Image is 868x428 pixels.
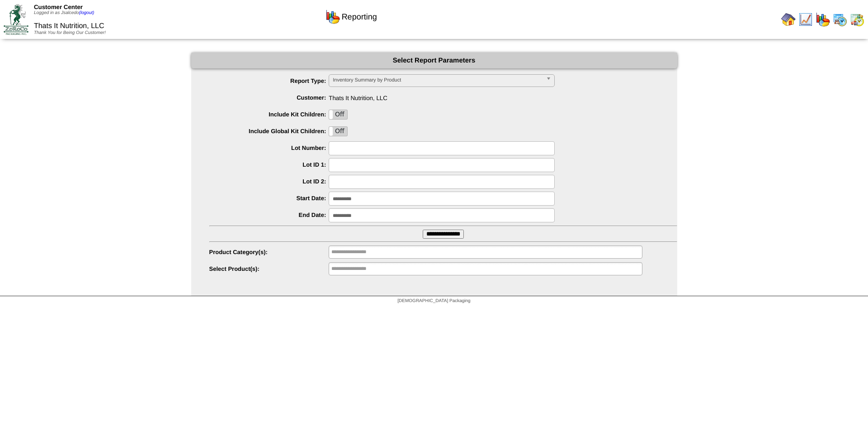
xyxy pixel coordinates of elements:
[79,10,94,15] a: (logout)
[209,195,329,202] label: Start Date:
[209,265,329,272] label: Select Product(s):
[209,128,329,135] label: Include Global Kit Children:
[833,12,847,27] img: calendarprod.gif
[781,12,796,27] img: home.gif
[209,249,329,255] label: Product Category(s):
[329,110,348,120] div: OnOff
[34,22,104,30] span: Thats It Nutrition, LLC
[34,4,83,10] span: Customer Center
[798,12,813,27] img: line_graph.gif
[4,4,28,34] img: ZoRoCo_Logo(Green%26Foil)%20jpg.webp
[329,110,347,119] label: Off
[209,212,329,218] label: End Date:
[397,298,470,303] span: [DEMOGRAPHIC_DATA] Packaging
[325,10,340,24] img: graph.gif
[209,144,329,151] label: Lot Number:
[329,126,348,136] div: OnOff
[342,12,377,22] span: Reporting
[209,178,329,185] label: Lot ID 2:
[209,91,677,101] span: Thats It Nutrition, LLC
[816,12,830,27] img: graph.gif
[34,30,106,35] span: Thank You for Being Our Customer!
[209,94,329,101] label: Customer:
[209,77,329,84] label: Report Type:
[850,12,864,27] img: calendarinout.gif
[209,161,329,168] label: Lot ID 1:
[191,53,677,68] div: Select Report Parameters
[333,75,542,86] span: Inventory Summary by Product
[329,127,347,136] label: Off
[34,10,94,15] span: Logged in as Jsalcedo
[209,111,329,118] label: Include Kit Children:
